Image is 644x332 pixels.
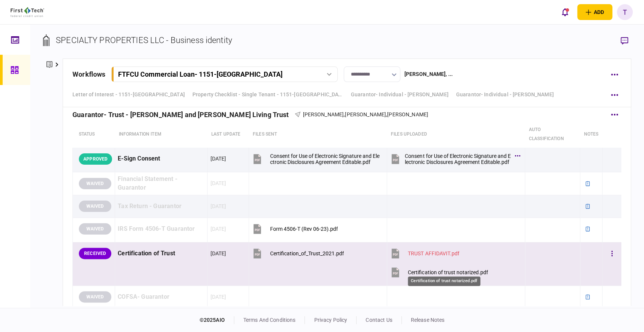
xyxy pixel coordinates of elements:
[387,111,428,117] span: [PERSON_NAME]
[72,91,185,99] a: Letter of Interest - 1151-[GEOGRAPHIC_DATA]
[79,153,112,165] div: APPROVED
[210,225,226,233] div: [DATE]
[580,121,603,148] th: notes
[79,291,111,303] div: WAIVED
[72,69,105,79] div: workflows
[351,91,449,99] a: Guarantor- Individual - [PERSON_NAME]
[192,91,343,99] a: Property Checklist - Single Tenant - 1151-[GEOGRAPHIC_DATA], [GEOGRAPHIC_DATA], [GEOGRAPHIC_DATA]
[79,223,111,235] div: WAIVED
[115,121,207,148] th: Information item
[210,179,226,187] div: [DATE]
[118,289,204,306] div: COFSA- Guarantor
[210,155,226,162] div: [DATE]
[118,198,204,215] div: Tax Return - Guarantor
[408,276,480,286] div: Certification of trust notarized.pdf
[390,245,459,262] button: TRUST AFFIDAVIT.pdf
[390,264,488,281] button: Certification of trust notarized.pdf
[270,250,344,256] div: Certification_of_Trust_2021.pdf
[404,70,452,78] div: [PERSON_NAME] , ...
[249,121,387,148] th: files sent
[525,121,580,148] th: auto classification
[118,221,204,238] div: IRS Form 4506-T Guarantor
[207,121,249,148] th: last update
[243,317,296,323] a: terms and conditions
[314,317,347,323] a: privacy policy
[72,111,295,119] div: Guarantor- Trust - [PERSON_NAME] and [PERSON_NAME] Living Trust
[405,153,511,165] div: Consent for Use of Electronic Signature and Electronic Disclosures Agreement Editable.pdf
[270,226,338,232] div: Form 4506-T (Rev 06-23).pdf
[408,250,459,256] div: TRUST AFFIDAVIT.pdf
[252,221,338,238] button: Form 4506-T (Rev 06-23).pdf
[386,111,387,117] span: ,
[411,317,445,323] a: release notes
[387,121,525,148] th: Files uploaded
[210,250,226,257] div: [DATE]
[118,175,204,192] div: Financial Statement - Guarantor
[577,4,612,20] button: open adding identity options
[252,150,380,167] button: Consent for Use of Electronic Signature and Electronic Disclosures Agreement Editable.pdf
[56,34,232,46] div: SPECIALTY PROPERTIES LLC - Business identity
[557,4,573,20] button: open notifications list
[79,248,111,259] div: RECEIVED
[118,150,204,167] div: E-Sign Consent
[111,66,338,82] button: FTFCU Commercial Loan- 1151-[GEOGRAPHIC_DATA]
[200,316,234,324] div: © 2025 AIO
[408,269,488,275] div: Certification of trust notarized.pdf
[252,245,344,262] button: Certification_of_Trust_2021.pdf
[79,178,111,189] div: WAIVED
[390,150,518,167] button: Consent for Use of Electronic Signature and Electronic Disclosures Agreement Editable.pdf
[456,91,554,99] a: Guarantor- Individual - [PERSON_NAME]
[366,317,392,323] a: contact us
[270,153,380,165] div: Consent for Use of Electronic Signature and Electronic Disclosures Agreement Editable.pdf
[210,202,226,210] div: [DATE]
[11,7,44,17] img: client company logo
[345,111,386,117] span: [PERSON_NAME]
[79,201,111,212] div: WAIVED
[303,111,344,117] span: [PERSON_NAME]
[73,121,115,148] th: status
[617,4,633,20] button: T
[344,111,345,117] span: ,
[118,245,204,262] div: Certification of Trust
[118,70,283,78] div: FTFCU Commercial Loan - 1151-[GEOGRAPHIC_DATA]
[210,293,226,301] div: [DATE]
